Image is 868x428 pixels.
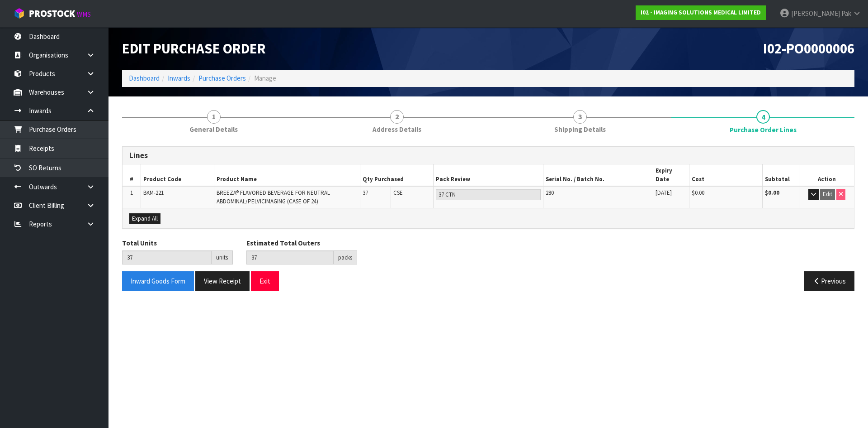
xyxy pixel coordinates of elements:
[189,125,238,134] span: General Details
[214,164,360,186] th: Product Name
[129,151,847,160] h3: Lines
[198,74,246,82] a: Purchase Orders
[756,110,770,124] span: 4
[195,271,250,291] button: View Receipt
[436,189,541,200] input: Pack Review
[123,164,141,186] th: #
[143,189,164,197] span: BKM-221
[14,8,25,19] img: cube-alt.png
[390,110,404,124] span: 2
[804,271,854,291] button: Previous
[765,189,779,197] strong: $0.00
[653,164,689,186] th: Expiry Date
[129,74,160,82] a: Dashboard
[656,189,672,197] span: [DATE]
[641,9,761,16] strong: I02 - IMAGING SOLUTIONS MEDICAL LIMITED
[636,5,766,20] a: I02 - IMAGING SOLUTIONS MEDICAL LIMITED
[791,9,840,18] span: [PERSON_NAME]
[168,74,190,82] a: Inwards
[141,164,214,186] th: Product Code
[122,139,854,298] span: Purchase Order Lines
[689,164,763,186] th: Cost
[820,189,835,200] button: Edit
[692,189,704,197] span: $0.00
[730,125,797,135] span: Purchase Order Lines
[246,250,334,264] input: Estimated Total Outers
[212,250,233,265] div: units
[29,8,75,19] span: ProStock
[251,271,279,291] button: Exit
[132,215,158,222] span: Expand All
[763,39,854,58] span: I02-PO0000006
[554,125,606,134] span: Shipping Details
[77,10,91,19] small: WMS
[546,189,554,197] span: 280
[799,164,854,186] th: Action
[129,213,160,224] button: Expand All
[393,189,403,197] span: CSE
[217,189,330,205] span: BREEZA® FLAVORED BEVERAGE FOR NEUTRAL ABDOMINAL/PELVICIMAGING (CASE OF 24)
[573,110,587,124] span: 3
[841,9,851,18] span: Pak
[246,238,320,248] label: Estimated Total Outers
[254,74,276,82] span: Manage
[360,164,434,186] th: Qty Purchased
[434,164,543,186] th: Pack Review
[373,125,421,134] span: Address Details
[207,110,221,124] span: 1
[122,250,212,264] input: Total Units
[543,164,653,186] th: Serial No. / Batch No.
[122,238,157,248] label: Total Units
[122,271,194,291] button: Inward Goods Form
[130,189,133,197] span: 1
[763,164,799,186] th: Subtotal
[122,39,266,58] span: Edit Purchase Order
[334,250,357,265] div: packs
[363,189,368,197] span: 37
